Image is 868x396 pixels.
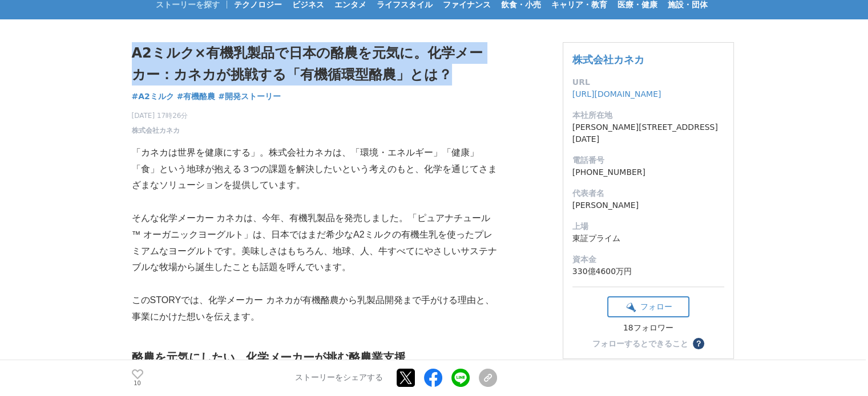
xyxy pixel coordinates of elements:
[572,199,724,211] dd: [PERSON_NAME]
[218,91,281,101] span: #開発ストーリー
[695,340,703,348] span: ？
[572,187,724,199] dt: 代表者名
[132,292,497,325] p: このSTORYでは、化学メーカー カネカが有機酪農から乳製品開発まで手がける理由と、事業にかけた想いを伝えます。
[607,296,689,317] button: フォロー
[572,221,724,232] dt: 上場
[132,91,174,101] span: #A2ミルク
[132,42,497,86] h1: A2ミルク×有機乳製品で日本の酪農を元気に。化学メーカー：カネカが挑戦する「有機循環型酪農」とは？
[177,91,216,103] a: #有機酪農
[572,232,724,244] dd: 東証プライム
[132,125,180,136] a: 株式会社カネカ
[572,121,724,145] dd: [PERSON_NAME][STREET_ADDRESS][DATE]
[572,166,724,178] dd: [PHONE_NUMBER]
[572,76,724,88] dt: URL
[693,338,704,349] button: ？
[572,109,724,121] dt: 本社所在地
[132,145,497,194] p: 「カネカは世界を健康にする」。株式会社カネカは、「環境・エネルギー」「健康」「食」という地球が抱える３つの課題を解決したいという考えのもと、化学を通じてさまざまなソリューションを提供しています。
[572,266,724,277] dd: 330億4600万円
[132,351,406,364] strong: 酪農を元気にしたい。化学メーカーが挑む酪農業支援
[572,54,644,66] a: 株式会社カネカ
[572,89,661,99] a: [URL][DOMAIN_NAME]
[218,91,281,103] a: #開発ストーリー
[177,91,216,101] span: #有機酪農
[592,340,688,348] div: フォローするとできること
[132,91,174,103] a: #A2ミルク
[132,381,143,386] p: 10
[295,373,383,383] p: ストーリーをシェアする
[607,323,689,333] div: 18フォロワー
[132,210,497,276] p: そんな化学メーカー カネカは、今年、有機乳製品を発売しました。「ピュアナチュール™ オーガニックヨーグルト」は、日本ではまだ希少なA2ミルクの有機生乳を使ったプレミアムなヨーグルトです。美味しさ...
[572,154,724,166] dt: 電話番号
[132,111,188,121] span: [DATE] 17時26分
[572,254,724,266] dt: 資本金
